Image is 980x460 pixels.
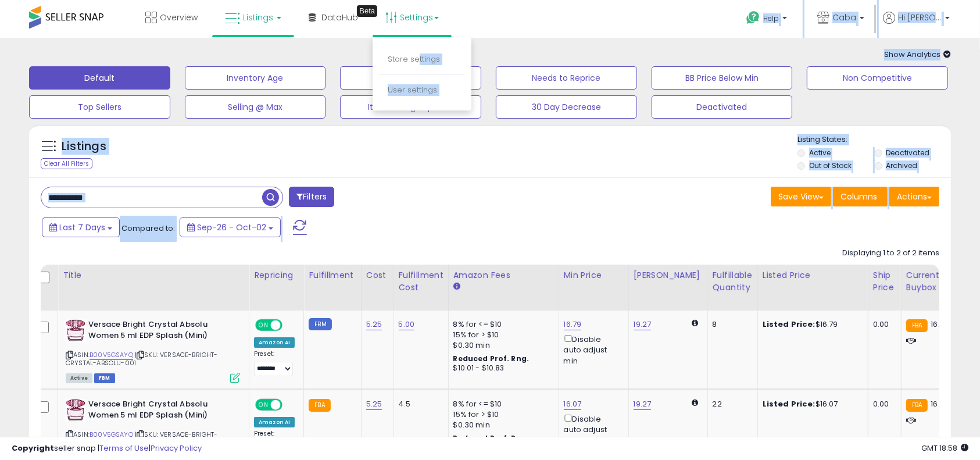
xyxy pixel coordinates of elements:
div: 22 [713,399,749,409]
a: B00V5GSAYQ [90,350,133,360]
button: Default [29,66,170,90]
button: Top Sellers [29,95,170,119]
div: Amazon AI [254,417,295,427]
div: Fulfillable Quantity [713,269,753,294]
span: Last 7 Days [59,222,105,233]
span: Show Analytics [884,49,951,60]
div: $0.30 min [453,420,550,430]
button: BB Price Below Min [652,66,793,90]
div: 8 [713,319,749,330]
div: Current Buybox Price [906,269,966,294]
span: All listings currently available for purchase on Amazon [66,373,92,383]
span: 2025-10-10 18:58 GMT [921,443,968,454]
div: Listed Price [763,269,863,281]
button: 30 Day Decrease [496,95,637,119]
div: 15% for > $10 [453,330,550,340]
div: Cost [366,269,389,281]
button: BB Drop in 7d [340,66,481,90]
button: Columns [833,187,888,206]
label: Active [809,148,831,158]
div: Displaying 1 to 2 of 2 items [842,248,939,259]
a: Terms of Use [99,443,149,454]
a: User settings [388,84,437,95]
div: [PERSON_NAME] [634,269,703,281]
small: FBA [906,399,928,412]
span: ON [256,400,271,410]
a: 16.07 [564,398,582,410]
div: 8% for <= $10 [453,319,550,330]
a: 16.79 [564,319,582,330]
button: Non Competitive [807,66,948,90]
h5: Listings [62,138,106,155]
div: 0.00 [873,319,892,330]
div: 8% for <= $10 [453,399,550,409]
a: 5.25 [366,319,382,330]
small: FBA [309,399,330,412]
div: Disable auto adjust min [564,333,620,366]
div: 0.00 [873,399,892,409]
a: 5.25 [366,398,382,410]
a: Store settings [388,54,440,65]
label: Archived [886,161,917,170]
div: Fulfillment Cost [399,269,443,294]
button: Save View [771,187,831,206]
button: Needs to Reprice [496,66,637,90]
span: Compared to: [121,223,175,234]
span: Caba [832,12,856,23]
b: Listed Price: [763,319,816,330]
p: Listing States: [797,134,950,145]
b: Reduced Prof. Rng. [453,354,530,363]
div: $10.01 - $10.83 [453,363,550,373]
div: Min Price [564,269,624,281]
button: Items Being Repriced [340,95,481,119]
button: Selling @ Max [185,95,326,119]
button: Last 7 Days [42,217,120,237]
b: Versace Bright Crystal Absolu Women 5 ml EDP Splash (Mini) [88,399,230,423]
a: Hi [PERSON_NAME] [883,12,950,38]
span: Help [763,13,779,23]
div: Tooltip anchor [357,5,377,17]
label: Deactivated [886,148,929,158]
span: ON [256,320,271,330]
div: 4.5 [399,399,439,409]
a: 19.27 [634,319,652,330]
button: Inventory Age [185,66,326,90]
a: Privacy Policy [151,443,202,454]
div: Clear All Filters [41,158,92,169]
div: Preset: [254,350,295,376]
button: Actions [889,187,939,206]
span: Listings [243,12,273,23]
div: Fulfillment [309,269,356,281]
div: Title [63,269,244,281]
span: Hi [PERSON_NAME] [898,12,942,23]
label: Out of Stock [809,161,852,170]
button: Filters [289,187,334,207]
b: Versace Bright Crystal Absolu Women 5 ml EDP Splash (Mini) [88,319,230,344]
strong: Copyright [12,443,54,454]
button: Sep-26 - Oct-02 [180,217,281,237]
div: $0.30 min [453,340,550,351]
div: Amazon Fees [453,269,554,281]
div: Amazon AI [254,337,295,348]
span: 16.07 [931,398,949,409]
a: 5.00 [399,319,415,330]
a: 19.27 [634,398,652,410]
img: 41ZkSRYdZxL._SL40_.jpg [66,319,85,343]
span: Columns [840,191,877,202]
div: 15% for > $10 [453,409,550,420]
a: Help [737,2,799,38]
span: Sep-26 - Oct-02 [197,222,266,233]
div: seller snap | | [12,443,202,454]
span: FBM [94,373,115,383]
button: Deactivated [652,95,793,119]
div: ASIN: [66,319,240,381]
span: Overview [160,12,198,23]
div: Repricing [254,269,299,281]
div: $16.79 [763,319,859,330]
span: 16.07 [931,319,949,330]
span: | SKU: VERSACE-BRIGHT-CRYSTAL-ABSOLU-001 [66,350,218,368]
img: 41ZkSRYdZxL._SL40_.jpg [66,399,85,422]
i: Get Help [746,10,760,25]
b: Listed Price: [763,398,816,409]
div: Disable auto adjust min [564,412,620,446]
